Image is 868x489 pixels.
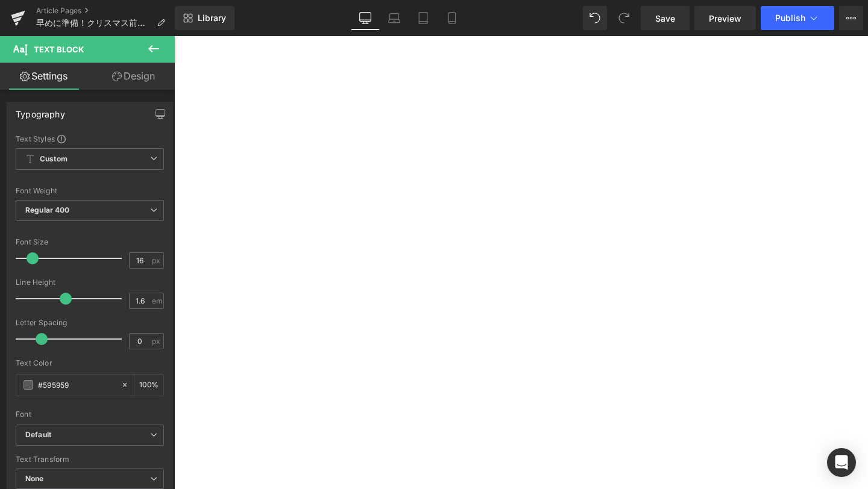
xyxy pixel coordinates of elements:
[409,6,438,30] a: Tablet
[827,448,856,477] div: Open Intercom Messenger
[16,319,164,327] div: Letter Spacing
[775,13,805,23] span: Publish
[839,6,863,30] button: More
[16,455,164,464] div: Text Transform
[36,6,175,16] a: Article Pages
[16,238,164,246] div: Font Size
[152,337,162,345] span: px
[175,6,234,30] a: New Library
[38,378,115,391] input: Color
[25,430,51,440] i: Default
[380,6,409,30] a: Laptop
[709,12,741,25] span: Preview
[16,410,164,419] div: Font
[36,18,152,28] span: 早めに準備！クリスマス前にチェックしたいサウナアイテム
[612,6,636,30] button: Redo
[90,63,177,90] a: Design
[655,12,675,25] span: Save
[583,6,607,30] button: Undo
[34,45,84,54] span: Text Block
[16,134,164,143] div: Text Styles
[40,154,68,164] b: Custom
[351,6,380,30] a: Desktop
[25,474,44,483] b: None
[152,257,162,264] span: px
[16,187,164,195] div: Font Weight
[25,205,70,214] b: Regular 400
[16,359,164,367] div: Text Color
[16,102,65,119] div: Typography
[438,6,467,30] a: Mobile
[694,6,756,30] a: Preview
[16,278,164,287] div: Line Height
[152,297,162,305] span: em
[134,375,163,396] div: %
[761,6,834,30] button: Publish
[198,13,226,23] span: Library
